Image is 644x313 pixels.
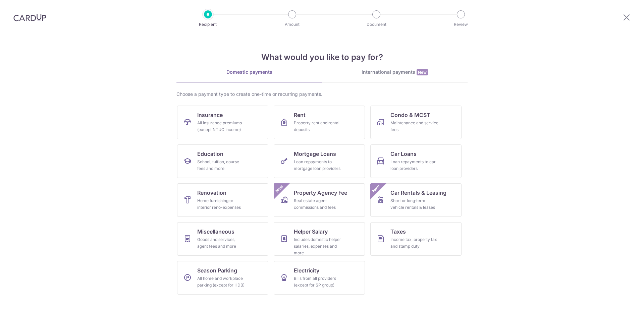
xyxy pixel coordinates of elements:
[417,69,428,75] span: New
[294,228,328,236] span: Helper Salary
[371,183,382,194] span: New
[177,106,268,139] a: InsuranceAll insurance premiums (except NTUC Income)
[294,236,342,256] div: Includes domestic helper salaries, expenses and more
[390,236,439,250] div: Income tax, property tax and stamp duty
[267,21,317,28] p: Amount
[370,222,462,256] a: TaxesIncome tax, property tax and stamp duty
[274,183,365,217] a: Property Agency FeeReal estate agent commissions and feesNew
[370,183,462,217] a: Car Rentals & LeasingShort or long‑term vehicle rentals & leasesNew
[197,266,237,274] span: Season Parking
[197,236,246,250] div: Goods and services, agent fees and more
[197,150,223,158] span: Education
[294,111,306,119] span: Rent
[294,275,342,289] div: Bills from all providers (except for SP group)
[13,13,46,21] img: CardUp
[390,150,417,158] span: Car Loans
[197,159,246,172] div: School, tuition, course fees and more
[370,144,462,178] a: Car LoansLoan repayments to car loan providers
[274,222,365,256] a: Helper SalaryIncludes domestic helper salaries, expenses and more
[322,69,468,76] div: International payments
[197,189,226,197] span: Renovation
[197,197,246,211] div: Home furnishing or interior reno-expenses
[177,144,268,178] a: EducationSchool, tuition, course fees and more
[294,120,342,133] div: Property rent and rental deposits
[370,106,462,139] a: Condo & MCSTMaintenance and service fees
[390,120,439,133] div: Maintenance and service fees
[390,197,439,211] div: Short or long‑term vehicle rentals & leases
[197,228,234,236] span: Miscellaneous
[183,21,233,28] p: Recipient
[176,51,468,63] h4: What would you like to pay for?
[390,159,439,172] div: Loan repayments to car loan providers
[197,111,223,119] span: Insurance
[294,266,319,274] span: Electricity
[390,111,430,119] span: Condo & MCST
[294,189,347,197] span: Property Agency Fee
[294,159,342,172] div: Loan repayments to mortgage loan providers
[274,106,365,139] a: RentProperty rent and rental deposits
[390,228,406,236] span: Taxes
[352,21,401,28] p: Document
[274,183,285,194] span: New
[177,183,268,217] a: RenovationHome furnishing or interior reno-expenses
[177,261,268,295] a: Season ParkingAll home and workplace parking (except for HDB)
[177,222,268,256] a: MiscellaneousGoods and services, agent fees and more
[390,189,446,197] span: Car Rentals & Leasing
[436,21,486,28] p: Review
[601,293,637,310] iframe: Opens a widget where you can find more information
[294,197,342,211] div: Real estate agent commissions and fees
[274,144,365,178] a: Mortgage LoansLoan repayments to mortgage loan providers
[176,91,468,98] div: Choose a payment type to create one-time or recurring payments.
[176,69,322,75] div: Domestic payments
[197,275,246,289] div: All home and workplace parking (except for HDB)
[274,261,365,295] a: ElectricityBills from all providers (except for SP group)
[197,120,246,133] div: All insurance premiums (except NTUC Income)
[294,150,336,158] span: Mortgage Loans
